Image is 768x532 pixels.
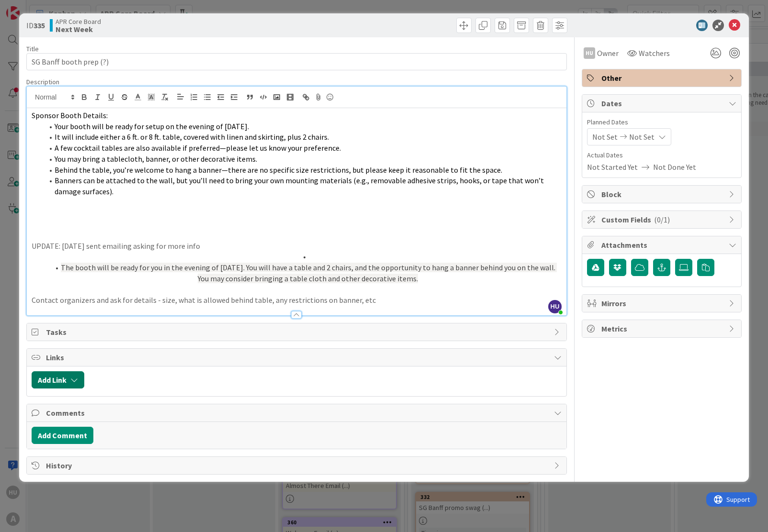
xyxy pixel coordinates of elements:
span: You may bring a tablecloth, banner, or other decorative items. [55,154,257,164]
span: Not Set [592,131,618,143]
span: Your booth will be ready for setup on the evening of [DATE]. [55,122,249,131]
span: Metrics [601,323,724,334]
span: Sponsor Booth Details: [32,111,108,120]
label: Title [26,44,39,53]
span: Attachments [601,239,724,251]
span: Watchers [639,47,670,59]
b: 335 [34,21,45,30]
span: Not Done Yet [653,161,696,173]
span: It will include either a 6 ft. or 8 ft. table, covered with linen and skirting, plus 2 chairs. [55,132,329,142]
button: Add Link [32,371,84,388]
span: Owner [597,47,619,59]
span: Links [46,352,549,363]
span: Tasks [46,326,549,338]
p: UPDATE: [DATE] sent emailing asking for more info [32,241,562,252]
span: The booth will be ready for you in the evening of [DATE]. You will have a table and 2 chairs, and... [61,263,557,283]
span: Not Set [629,131,655,143]
input: type card name here... [26,53,567,70]
span: Actual Dates [587,150,736,160]
span: Other [601,72,724,84]
span: Dates [601,98,724,109]
span: Planned Dates [587,117,736,127]
span: Banners can be attached to the wall, but you’ll need to bring your own mounting materials (e.g., ... [55,176,545,196]
b: Next Week [56,25,101,33]
span: APR Core Board [56,18,101,25]
span: Description [26,78,59,86]
span: Not Started Yet [587,161,638,173]
span: ( 0/1 ) [654,215,670,224]
span: Mirrors [601,298,724,309]
span: History [46,460,549,471]
span: Block [601,188,724,200]
span: HU [548,300,562,313]
span: Custom Fields [601,214,724,225]
p: Contact organizers and ask for details - size, what is allowed behind table, any restrictions on ... [32,295,562,306]
div: HU [584,47,595,59]
span: Behind the table, you’re welcome to hang a banner—there are no specific size restrictions, but pl... [55,165,502,175]
span: ID [26,20,45,31]
span: A few cocktail tables are also available if preferred—please let us know your preference. [55,143,341,153]
button: Add Comment [32,427,93,444]
span: Support [20,1,44,13]
span: Comments [46,407,549,419]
